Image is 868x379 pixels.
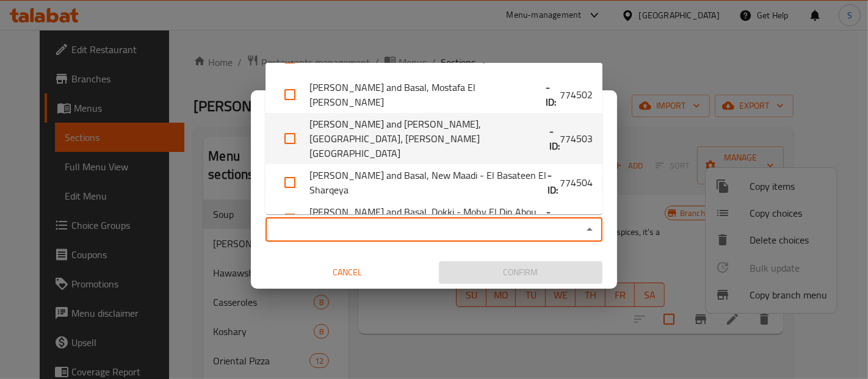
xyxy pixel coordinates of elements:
[560,175,593,190] span: 774504
[266,261,429,284] button: Cancel
[546,80,560,109] b: - ID:
[509,51,542,65] span: 774501
[548,168,560,197] b: - ID:
[266,164,602,201] li: [PERSON_NAME] and Basal, New Maadi - El Basateen El Sharqeya
[546,204,560,234] b: - ID:
[560,87,593,102] span: 774502
[266,76,602,113] li: [PERSON_NAME] and Basal, Mostafa El [PERSON_NAME]
[549,124,560,153] b: - ID:
[581,221,598,238] button: Close
[266,201,602,237] li: [PERSON_NAME] and Basal, Dokki - Mohy El Din Abou El Ezz
[560,212,593,226] span: 774505
[560,131,593,146] span: 774503
[270,265,424,280] span: Cancel
[494,51,509,65] b: - ID:
[266,113,602,164] li: [PERSON_NAME] and [PERSON_NAME], [GEOGRAPHIC_DATA]، [PERSON_NAME][GEOGRAPHIC_DATA]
